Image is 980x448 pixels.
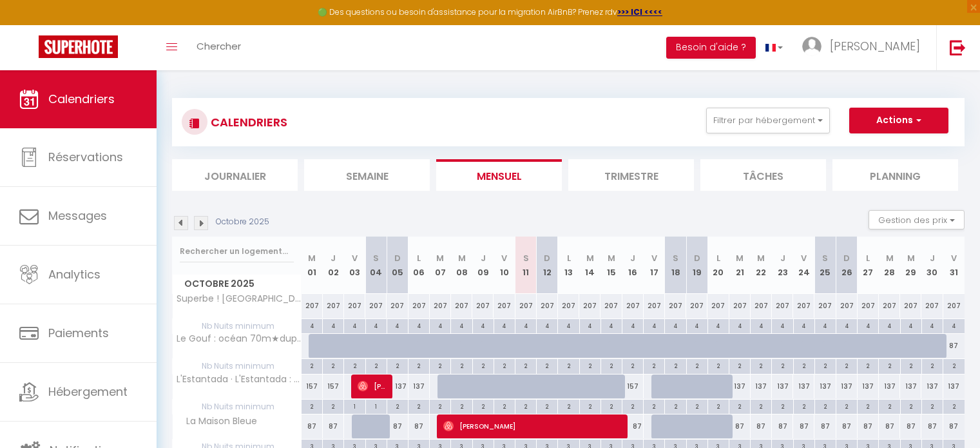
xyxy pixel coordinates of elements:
div: 207 [600,294,622,318]
div: 137 [879,375,900,398]
div: 4 [537,319,557,331]
div: 87 [836,414,858,438]
div: 87 [793,414,814,438]
th: 26 [836,237,858,294]
div: 207 [921,294,943,318]
div: 207 [879,294,900,318]
abbr: M [886,252,894,264]
div: 1 [366,400,387,412]
div: 4 [794,319,814,331]
th: 07 [430,237,451,294]
li: Trimestre [568,159,694,191]
div: 207 [858,294,879,318]
th: 01 [302,237,323,294]
div: 2 [729,359,750,371]
div: 2 [537,400,557,412]
span: Octobre 2025 [173,275,301,293]
th: 10 [494,237,515,294]
div: 207 [537,294,558,318]
abbr: V [951,252,957,264]
div: 2 [858,359,878,371]
th: 06 [408,237,430,294]
span: Le Gouf : océan 70m★duplex★terrasse★jardin [175,334,303,344]
abbr: J [930,252,935,264]
div: 207 [344,294,365,318]
div: 87 [814,414,836,438]
th: 15 [600,237,622,294]
img: Super Booking [39,35,118,58]
div: 2 [687,359,707,371]
div: 2 [665,359,686,371]
img: logout [950,39,966,55]
div: 1 [344,400,365,412]
div: 2 [451,359,472,371]
div: 2 [815,359,836,371]
div: 137 [387,375,408,398]
div: 2 [901,359,921,371]
th: 23 [772,237,793,294]
div: 2 [622,400,643,412]
span: [PERSON_NAME] [358,374,386,398]
div: 2 [794,359,814,371]
div: 4 [901,319,921,331]
div: 2 [408,359,429,371]
button: Filtrer par hébergement [706,108,830,133]
div: 207 [494,294,515,318]
div: 2 [580,359,600,371]
div: 2 [473,359,494,371]
div: 2 [879,400,899,412]
div: 2 [644,359,664,371]
div: 207 [814,294,836,318]
div: 137 [836,375,858,398]
div: 2 [387,359,408,371]
th: 22 [751,237,772,294]
div: 2 [344,359,365,371]
div: 4 [751,319,771,331]
abbr: D [394,252,401,264]
a: Chercher [187,25,251,70]
div: 4 [858,319,878,331]
span: L'Estantada · L'Estantada : Sauna - Jacuzzi - 100% Privé [175,375,303,384]
div: 4 [601,319,622,331]
div: 87 [729,414,751,438]
th: 24 [793,237,814,294]
span: Calendriers [48,91,115,107]
div: 2 [387,400,408,412]
abbr: D [544,252,550,264]
div: 207 [430,294,451,318]
span: Superbe ! [GEOGRAPHIC_DATA] [175,294,303,304]
div: 2 [515,400,536,412]
abbr: V [801,252,807,264]
div: 207 [772,294,793,318]
span: Nb Nuits minimum [173,319,301,333]
th: 05 [387,237,408,294]
div: 87 [921,414,943,438]
div: 207 [472,294,494,318]
th: 18 [665,237,686,294]
div: 207 [622,294,644,318]
div: 4 [772,319,793,331]
li: Journalier [172,159,298,191]
th: 08 [451,237,472,294]
div: 207 [665,294,686,318]
div: 207 [515,294,537,318]
th: 21 [729,237,751,294]
div: 2 [537,359,557,371]
p: Octobre 2025 [216,216,269,228]
div: 4 [430,319,450,331]
div: 207 [387,294,408,318]
div: 2 [644,400,664,412]
abbr: V [651,252,657,264]
div: 87 [302,414,323,438]
div: 137 [858,375,879,398]
div: 207 [729,294,751,318]
abbr: M [458,252,466,264]
abbr: L [567,252,571,264]
div: 2 [494,359,515,371]
abbr: S [373,252,379,264]
div: 207 [644,294,665,318]
div: 87 [622,414,644,438]
div: 2 [858,400,878,412]
div: 4 [665,319,686,331]
th: 20 [707,237,729,294]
